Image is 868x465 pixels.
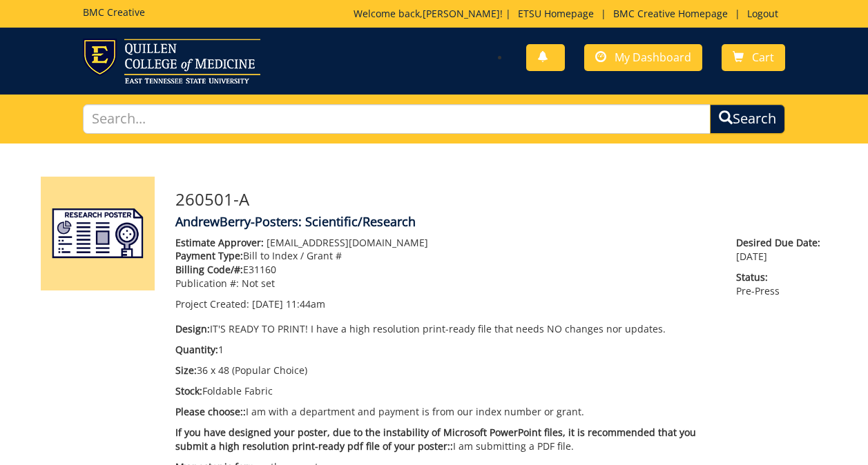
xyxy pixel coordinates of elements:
[175,263,716,277] p: E31160
[175,343,218,356] span: Quantity:
[252,297,325,310] span: [DATE] 11:44am
[175,263,243,276] span: Billing Code/#:
[175,236,264,249] span: Estimate Approver:
[606,7,735,20] a: BMC Creative Homepage
[175,297,249,310] span: Project Created:
[175,343,716,357] p: 1
[736,270,827,284] span: Status:
[354,7,785,21] p: Welcome back, ! | | |
[175,236,716,250] p: [EMAIL_ADDRESS][DOMAIN_NAME]
[175,190,828,208] h3: 260501-A
[175,426,716,453] p: I am submitting a PDF file.
[175,322,210,335] span: Design:
[83,39,260,83] img: ETSU logo
[736,236,827,264] p: [DATE]
[175,426,696,453] span: If you have designed your poster, due to the instability of Microsoft PowerPoint files, it is rec...
[740,7,785,20] a: Logout
[83,7,145,17] h5: BMC Creative
[175,249,243,262] span: Payment Type:
[175,384,202,397] span: Stock:
[175,322,716,336] p: IT'S READY TO PRINT! I have a high resolution print-ready file that needs NO changes nor updates.
[175,364,197,377] span: Size:
[175,405,246,418] span: Please choose::
[511,7,601,20] a: ETSU Homepage
[736,270,827,298] p: Pre-Press
[175,249,716,263] p: Bill to Index / Grant #
[41,177,155,290] img: Product featured image
[736,236,827,250] span: Desired Due Date:
[83,104,711,134] input: Search...
[175,277,239,290] span: Publication #:
[710,104,785,134] button: Search
[175,405,716,419] p: I am with a department and payment is from our index number or grant.
[175,384,716,398] p: Foldable Fabric
[722,44,785,71] a: Cart
[752,50,774,65] span: Cart
[423,7,500,20] a: [PERSON_NAME]
[175,364,716,377] p: 36 x 48 (Popular Choice)
[175,215,828,229] h4: AndrewBerry-Posters: Scientific/Research
[242,277,275,290] span: Not set
[584,44,702,71] a: My Dashboard
[615,50,691,65] span: My Dashboard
